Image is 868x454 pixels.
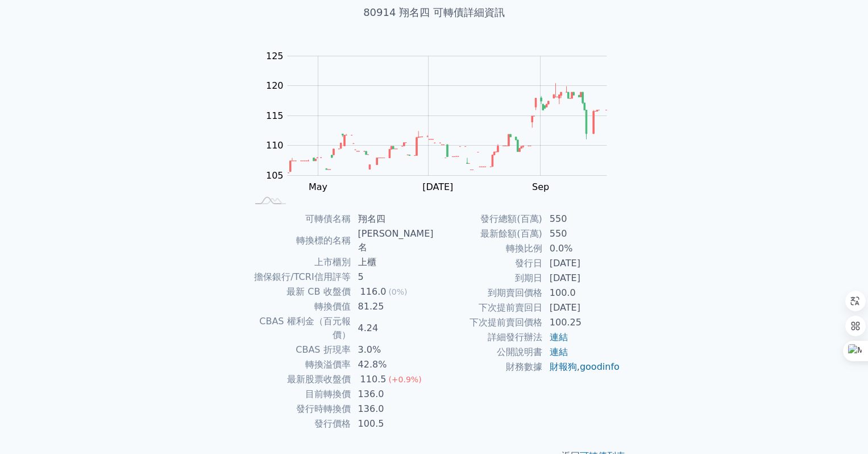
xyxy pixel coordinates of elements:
[248,357,351,372] td: 轉換溢價率
[351,357,434,372] td: 42.8%
[543,300,621,315] td: [DATE]
[351,342,434,357] td: 3.0%
[248,372,351,387] td: 最新股票收盤價
[434,300,543,315] td: 下次提前賣回日
[248,212,351,226] td: 可轉債名稱
[543,241,621,256] td: 0.0%
[351,255,434,270] td: 上櫃
[248,416,351,431] td: 發行價格
[434,345,543,360] td: 公開說明書
[543,360,621,374] td: ,
[248,314,351,342] td: CBAS 權利金（百元報價）
[422,181,453,192] tspan: [DATE]
[248,226,351,255] td: 轉換標的名稱
[580,361,620,372] a: goodinfo
[434,315,543,330] td: 下次提前賣回價格
[358,373,389,386] div: 110.5
[248,255,351,270] td: 上市櫃別
[550,332,568,342] a: 連結
[434,271,543,286] td: 到期日
[811,399,868,454] div: 聊天小工具
[248,299,351,314] td: 轉換價值
[550,346,568,357] a: 連結
[351,387,434,402] td: 136.0
[434,226,543,241] td: 最新餘額(百萬)
[388,287,407,296] span: (0%)
[266,80,284,91] tspan: 120
[543,226,621,241] td: 550
[434,241,543,256] td: 轉換比例
[434,286,543,300] td: 到期賣回價格
[309,181,327,192] tspan: May
[260,51,624,192] g: Chart
[266,110,284,121] tspan: 115
[248,270,351,284] td: 擔保銀行/TCRI信用評等
[351,299,434,314] td: 81.25
[434,212,543,226] td: 發行總額(百萬)
[248,342,351,357] td: CBAS 折現率
[351,402,434,416] td: 136.0
[811,399,868,454] iframe: Chat Widget
[543,271,621,286] td: [DATE]
[351,314,434,342] td: 4.24
[351,212,434,226] td: 翔名四
[358,285,389,299] div: 116.0
[532,181,549,192] tspan: Sep
[434,330,543,345] td: 詳細發行辦法
[543,212,621,226] td: 550
[266,170,284,181] tspan: 105
[248,387,351,402] td: 目前轉換價
[543,256,621,271] td: [DATE]
[266,140,284,151] tspan: 110
[388,375,421,384] span: (+0.9%)
[351,270,434,284] td: 5
[351,226,434,255] td: [PERSON_NAME]名
[550,361,577,372] a: 財報狗
[248,402,351,416] td: 發行時轉換價
[234,5,634,20] h1: 80914 翔名四 可轉債詳細資訊
[248,284,351,299] td: 最新 CB 收盤價
[543,286,621,300] td: 100.0
[266,51,284,61] tspan: 125
[434,256,543,271] td: 發行日
[434,360,543,374] td: 財務數據
[543,315,621,330] td: 100.25
[351,416,434,431] td: 100.5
